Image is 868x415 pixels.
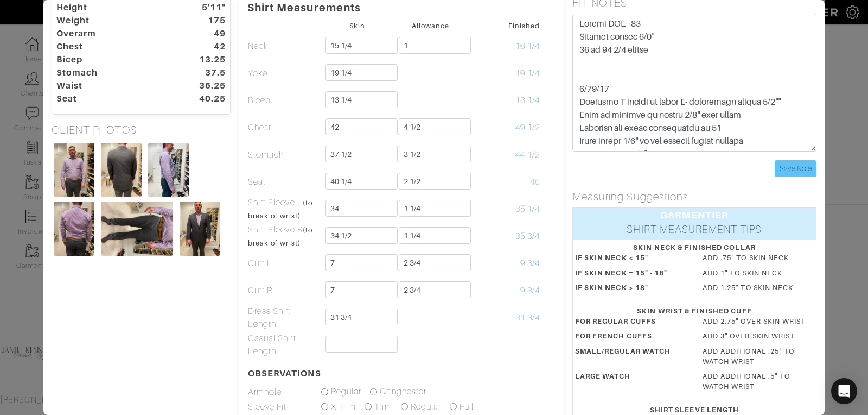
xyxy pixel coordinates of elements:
[148,143,189,197] img: aUNuB1NmbNYpX3uMXzaAFV85
[411,400,441,413] label: Regular
[247,60,321,87] td: Yoke
[247,168,321,196] td: Seat
[515,41,540,51] span: 16 1/4
[567,268,694,282] dt: IF SKIN NECK = 15" - 18"
[515,96,540,105] span: 13 1/4
[247,87,321,114] td: Bicep
[247,400,321,415] td: Sleeve Fit
[575,306,814,316] div: SKIN WRIST & FINISHED CUFF
[101,202,173,256] img: VgT8hd5bLE49ZHU9s4XkvHuD
[172,53,234,66] dt: 13.25
[515,68,540,78] span: 19 1/4
[48,14,172,27] dt: Weight
[52,123,231,136] h5: CLIENT PHOTOS
[374,400,392,413] label: Trim
[567,282,694,297] dt: IF SKIN NECK > 18"
[54,143,94,197] img: TU8SJckYBVQphaAfr3Xz474B
[172,40,234,53] dt: 42
[573,222,816,240] div: SHIRT MEASUREMENT TIPS
[831,378,857,404] div: Open Intercom Messenger
[694,268,822,278] dd: ADD 1" TO SKIN NECK
[247,33,321,60] td: Neck
[515,123,540,133] span: 49 1/2
[694,346,822,367] dd: ADD ADDITIONAL .25" TO WATCH WRIST
[48,1,172,14] dt: Height
[247,385,321,400] td: Armhole
[572,190,816,203] h5: Measuring Suggestions
[520,286,540,295] span: 9 3/4
[331,385,361,398] label: Regular
[48,53,172,66] dt: Bicep
[331,400,356,413] label: X Trim
[515,204,540,214] span: 35 1/4
[537,340,540,350] span: -
[508,22,540,30] small: Finished
[180,202,220,256] img: xtqtwUR4aBcaWzTmWFz8L6fW
[694,371,822,392] dd: ADD ADDITIONAL .5" TO WATCH WRIST
[459,400,474,413] label: Full
[172,27,234,40] dt: 49
[247,277,321,304] td: Cuff R
[247,304,321,331] td: Dress Shirt Length
[530,177,540,187] span: 46
[48,92,172,105] dt: Seat
[172,1,234,14] dt: 5'11"
[54,202,94,256] img: tsMLyQjgqKtvSHk2Gt9yYf4Q
[694,331,822,341] dd: ADD 3" OVER SKIN WRIST
[515,313,540,323] span: 31 3/4
[172,92,234,105] dt: 40.25
[247,196,321,223] td: Shirt Sleeve L
[573,208,816,222] div: GARMENTIER
[247,250,321,277] td: Cuff L
[247,359,321,385] th: OBSERVATIONS
[380,385,426,398] label: Ganghester
[567,346,694,371] dt: SMALL/REGULAR WATCH
[101,143,142,197] img: Z1XPofGkJ78AqVzfXmniyUGD
[567,316,694,331] dt: FOR REGULAR CUFFS
[172,66,234,79] dt: 37.5
[48,66,172,79] dt: Stomach
[247,331,321,359] td: Casual Shirt Length
[567,371,694,396] dt: LARGE WATCH
[520,259,540,268] span: 9 3/4
[567,331,694,345] dt: FOR FRENCH CUFFS
[349,22,365,30] small: Skin
[247,141,321,168] td: Stomach
[515,150,540,160] span: 44 1/2
[575,242,814,253] div: SKIN NECK & FINISHED COLLAR
[572,14,816,152] textarea: 9/26/86 Loremips D sitame co adipi E- seddoeiusm tempor 2/4"" Inci ut laboree do magnaa 4/2" enim...
[48,27,172,40] dt: Overarm
[775,160,816,177] input: Save Note
[172,79,234,92] dt: 36.25
[48,40,172,53] dt: Chest
[412,22,449,30] small: Allowance
[694,316,822,326] dd: ADD 2.75" OVER SKIN WRIST
[172,14,234,27] dt: 175
[247,114,321,141] td: Chest
[515,231,540,241] span: 35 3/4
[247,223,321,250] td: Shirt Sleeve R
[575,405,814,415] div: SHIRT SLEEVE LENGTH
[567,253,694,267] dt: IF SKIN NECK < 15"
[694,253,822,263] dd: ADD .75" TO SKIN NECK
[694,282,822,293] dd: ADD 1.25" TO SKIN NECK
[48,79,172,92] dt: Waist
